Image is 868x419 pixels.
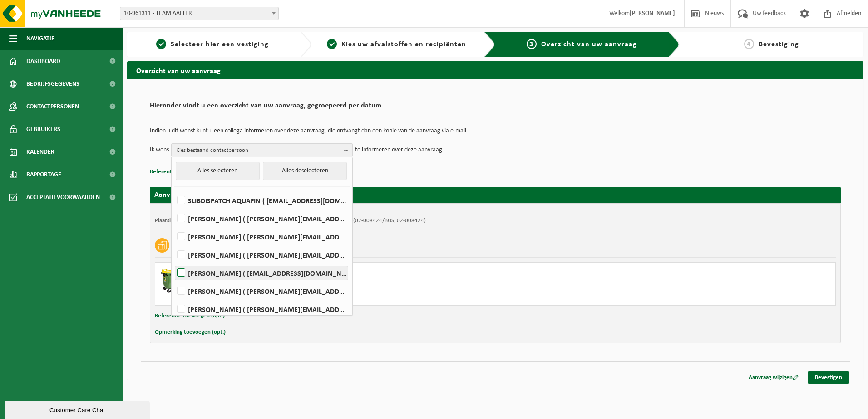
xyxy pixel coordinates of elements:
[175,230,348,244] label: [PERSON_NAME] ( [PERSON_NAME][EMAIL_ADDRESS][DOMAIN_NAME] )
[26,73,79,95] span: Bedrijfsgegevens
[759,41,799,48] span: Bevestiging
[176,162,260,180] button: Alles selecteren
[26,186,100,209] span: Acceptatievoorwaarden
[160,267,187,294] img: WB-0660-HPE-GN-50.png
[263,162,347,180] button: Alles deselecteren
[154,191,222,199] strong: Aanvraag voor [DATE]
[127,61,863,79] h2: Overzicht van uw aanvraag
[26,95,79,118] span: Contactpersonen
[155,326,226,338] button: Opmerking toevoegen (opt.)
[175,284,348,298] label: [PERSON_NAME] ( [PERSON_NAME][EMAIL_ADDRESS][DOMAIN_NAME] )
[327,39,337,49] span: 2
[171,143,353,157] button: Kies bestaand contactpersoon
[5,399,152,419] iframe: chat widget
[355,143,444,157] p: te informeren over deze aanvraag.
[26,163,61,186] span: Rapportage
[742,371,805,384] a: Aanvraag wijzigen
[150,143,169,157] p: Ik wens
[175,302,348,316] label: [PERSON_NAME] ( [PERSON_NAME][EMAIL_ADDRESS][DOMAIN_NAME] )
[175,266,348,280] label: [PERSON_NAME] ( [EMAIL_ADDRESS][DOMAIN_NAME] )
[26,27,54,50] span: Navigatie
[26,141,54,163] span: Kalender
[26,118,60,141] span: Gebruikers
[176,144,340,157] span: Kies bestaand contactpersoon
[150,166,220,178] button: Referentie toevoegen (opt.)
[541,41,637,48] span: Overzicht van uw aanvraag
[155,310,225,322] button: Referentie toevoegen (opt.)
[155,218,194,224] strong: Plaatsingsadres:
[527,39,537,49] span: 3
[196,282,532,289] div: Ledigen
[175,212,348,225] label: [PERSON_NAME] ( [PERSON_NAME][EMAIL_ADDRESS][DOMAIN_NAME] )
[26,50,60,73] span: Dashboard
[175,194,348,207] label: SLIBDISPATCH AQUAFIN ( [EMAIL_ADDRESS][DOMAIN_NAME] )
[175,248,348,262] label: [PERSON_NAME] ( [PERSON_NAME][EMAIL_ADDRESS][DOMAIN_NAME] )
[316,39,478,50] a: 2Kies uw afvalstoffen en recipiënten
[196,293,532,301] div: Aantal: 1
[120,7,279,20] span: 10-961311 - TEAM AALTER
[341,41,466,48] span: Kies uw afvalstoffen en recipiënten
[120,7,278,20] span: 10-961311 - TEAM AALTER
[132,39,293,50] a: 1Selecteer hier een vestiging
[156,39,166,49] span: 1
[744,39,754,49] span: 4
[630,10,675,17] strong: [PERSON_NAME]
[171,41,269,48] span: Selecteer hier een vestiging
[808,371,849,384] a: Bevestigen
[150,102,841,114] h2: Hieronder vindt u een overzicht van uw aanvraag, gegroepeerd per datum.
[150,128,841,134] p: Indien u dit wenst kunt u een collega informeren over deze aanvraag, die ontvangt dan een kopie v...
